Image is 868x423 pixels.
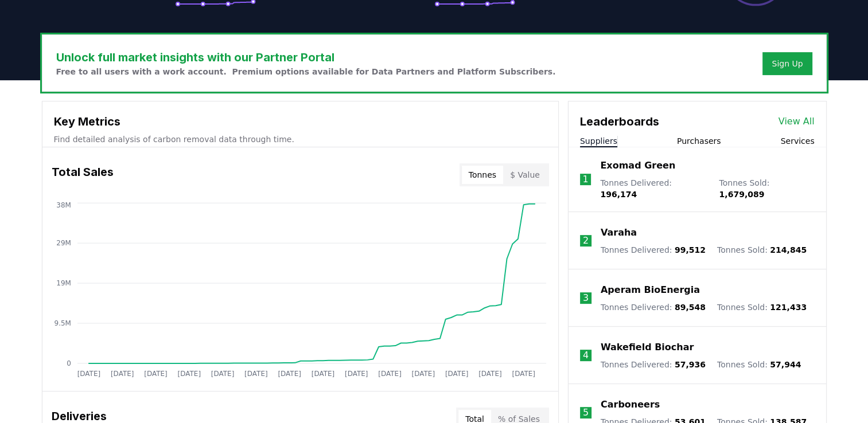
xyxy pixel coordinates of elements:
p: Free to all users with a work account. Premium options available for Data Partners and Platform S... [56,66,556,77]
a: Exomad Green [600,159,675,173]
tspan: 0 [67,359,71,367]
span: 89,548 [675,303,706,312]
tspan: [DATE] [411,370,435,378]
tspan: 38M [56,201,71,209]
tspan: [DATE] [244,370,268,378]
tspan: [DATE] [211,370,234,378]
a: Carboneers [601,398,660,412]
tspan: [DATE] [378,370,402,378]
tspan: [DATE] [512,370,535,378]
tspan: [DATE] [144,370,168,378]
span: 1,679,089 [719,190,764,199]
p: Find detailed analysis of carbon removal data through time. [54,134,547,145]
span: 57,936 [675,360,706,369]
button: Purchasers [677,135,721,147]
button: Suppliers [580,135,617,147]
button: $ Value [503,166,547,184]
tspan: [DATE] [311,370,334,378]
p: 1 [582,173,588,186]
tspan: 29M [56,239,71,247]
p: 2 [583,234,589,248]
h3: Key Metrics [54,113,547,130]
p: 4 [583,348,589,362]
tspan: [DATE] [445,370,469,378]
a: Aperam BioEnergia [601,283,700,297]
span: 121,433 [770,303,807,312]
p: Tonnes Sold : [717,301,807,313]
p: Tonnes Delivered : [600,177,707,200]
p: 5 [583,406,589,420]
span: 196,174 [600,190,637,199]
button: Tonnes [462,166,503,184]
p: 3 [583,291,589,305]
h3: Leaderboards [580,113,659,130]
button: Sign Up [762,52,812,75]
tspan: [DATE] [278,370,301,378]
p: Tonnes Sold : [717,244,807,256]
tspan: 9.5M [54,319,71,327]
p: Tonnes Delivered : [601,359,706,370]
tspan: [DATE] [177,370,201,378]
p: Tonnes Delivered : [601,301,706,313]
a: Varaha [601,226,637,240]
tspan: [DATE] [478,370,502,378]
h3: Total Sales [52,163,114,186]
p: Tonnes Sold : [717,359,801,370]
a: Wakefield Biochar [601,340,694,354]
p: Tonnes Sold : [719,177,814,200]
tspan: [DATE] [345,370,368,378]
span: 99,512 [675,245,706,254]
tspan: [DATE] [110,370,134,378]
h3: Unlock full market insights with our Partner Portal [56,49,556,66]
span: 214,845 [770,245,807,254]
p: Tonnes Delivered : [601,244,706,256]
span: 57,944 [770,360,801,369]
tspan: 19M [56,279,71,287]
a: Sign Up [772,58,803,69]
a: View All [779,115,815,128]
button: Services [780,135,814,147]
tspan: [DATE] [77,370,100,378]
